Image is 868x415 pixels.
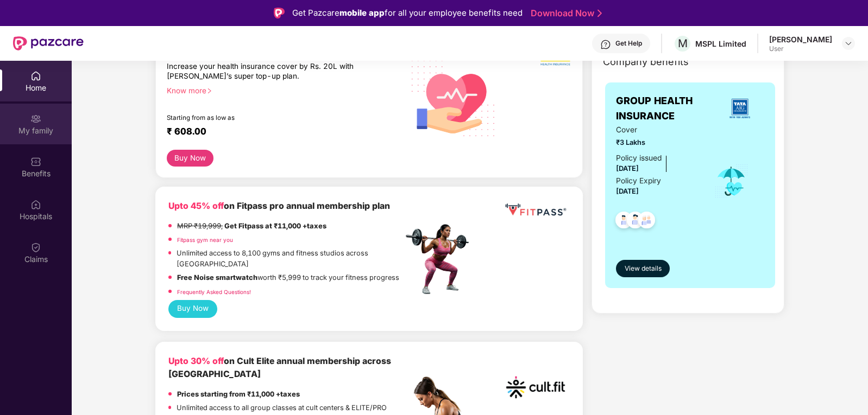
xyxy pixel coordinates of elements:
del: MRP ₹19,999, [177,222,223,230]
span: [DATE] [616,164,639,173]
div: Get Pazcare for all your employee benefits need [292,7,523,20]
img: svg+xml;base64,PHN2ZyBpZD0iQmVuZWZpdHMiIHhtbG5zPSJodHRwOi8vd3d3LnczLm9yZy8yMDAwL3N2ZyIgd2lkdGg9Ij... [30,156,41,167]
div: [PERSON_NAME] [769,34,832,44]
img: Stroke [597,8,602,19]
div: ₹ 608.00 [167,126,392,139]
strong: Free Noise smartwatch [177,273,257,282]
button: View details [616,260,670,277]
img: fpp.png [402,221,479,297]
div: Know more [167,86,396,93]
img: icon [714,163,749,199]
div: MSPL Limited [695,39,746,49]
img: svg+xml;base64,PHN2ZyB4bWxucz0iaHR0cDovL3d3dy53My5vcmcvMjAwMC9zdmciIHhtbG5zOnhsaW5rPSJodHRwOi8vd3... [403,46,504,149]
div: Policy issued [616,152,662,164]
button: Buy Now [167,150,213,167]
span: Cover [616,124,699,136]
img: svg+xml;base64,PHN2ZyBpZD0iSGVscC0zMngzMiIgeG1sbnM9Imh0dHA6Ly93d3cudzMub3JnLzIwMDAvc3ZnIiB3aWR0aD... [600,39,611,50]
div: Increase your health insurance cover by Rs. 20L with [PERSON_NAME]’s super top-up plan. [167,61,356,81]
img: Logo [274,8,285,18]
img: New Pazcare Logo [13,36,84,50]
b: Upto 45% off [168,201,224,211]
span: View details [625,264,662,274]
span: right [206,88,212,94]
p: Unlimited access to 8,100 gyms and fitness studios across [GEOGRAPHIC_DATA] [177,248,402,270]
span: Company benefits [603,54,689,69]
strong: Prices starting from ₹11,000 +taxes [177,390,300,398]
a: Frequently Asked Questions! [177,289,251,295]
img: svg+xml;base64,PHN2ZyB4bWxucz0iaHR0cDovL3d3dy53My5vcmcvMjAwMC9zdmciIHdpZHRoPSI0OC45NDMiIGhlaWdodD... [611,208,637,235]
b: on Cult Elite annual membership across [GEOGRAPHIC_DATA] [168,356,391,380]
b: Upto 30% off [168,356,224,366]
strong: mobile app [339,8,385,18]
img: insurerLogo [725,94,754,123]
img: svg+xml;base64,PHN2ZyB3aWR0aD0iMjAiIGhlaWdodD0iMjAiIHZpZXdCb3g9IjAgMCAyMCAyMCIgZmlsbD0ibm9uZSIgeG... [30,113,41,124]
span: [DATE] [616,187,639,195]
div: Starting from as low as [167,114,356,122]
img: svg+xml;base64,PHN2ZyBpZD0iSG9tZSIgeG1sbnM9Imh0dHA6Ly93d3cudzMub3JnLzIwMDAvc3ZnIiB3aWR0aD0iMjAiIG... [30,71,41,81]
div: Get Help [615,39,642,48]
span: GROUP HEALTH INSURANCE [616,93,715,124]
img: svg+xml;base64,PHN2ZyB4bWxucz0iaHR0cDovL3d3dy53My5vcmcvMjAwMC9zdmciIHdpZHRoPSI0OC45NDMiIGhlaWdodD... [622,208,649,235]
img: fppp.png [503,200,568,220]
img: svg+xml;base64,PHN2ZyB4bWxucz0iaHR0cDovL3d3dy53My5vcmcvMjAwMC9zdmciIHdpZHRoPSI0OC45NDMiIGhlaWdodD... [633,208,660,235]
span: M [678,37,688,50]
img: svg+xml;base64,PHN2ZyBpZD0iRHJvcGRvd24tMzJ4MzIiIHhtbG5zPSJodHRwOi8vd3d3LnczLm9yZy8yMDAwL3N2ZyIgd2... [844,39,853,48]
b: on Fitpass pro annual membership plan [168,201,390,211]
div: Policy Expiry [616,175,661,187]
img: svg+xml;base64,PHN2ZyBpZD0iQ2xhaW0iIHhtbG5zPSJodHRwOi8vd3d3LnczLm9yZy8yMDAwL3N2ZyIgd2lkdGg9IjIwIi... [30,242,41,253]
img: svg+xml;base64,PHN2ZyBpZD0iSG9zcGl0YWxzIiB4bWxucz0iaHR0cDovL3d3dy53My5vcmcvMjAwMC9zdmciIHdpZHRoPS... [30,199,41,210]
a: Download Now [531,8,599,19]
a: Fitpass gym near you [177,237,233,243]
div: User [769,44,832,53]
span: ₹3 Lakhs [616,137,699,148]
p: worth ₹5,999 to track your fitness progress [177,272,399,283]
button: Buy Now [168,300,217,318]
strong: Get Fitpass at ₹11,000 +taxes [224,222,326,230]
